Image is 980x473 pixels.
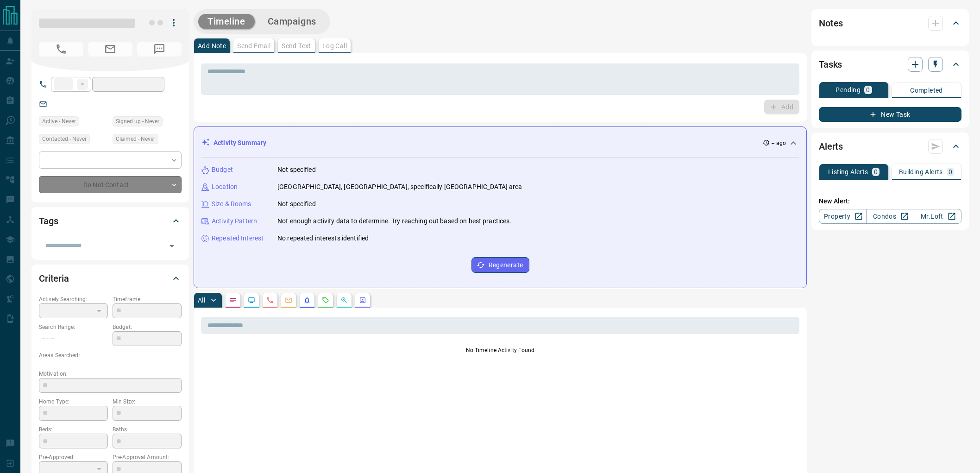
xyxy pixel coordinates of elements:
[212,182,238,192] p: Location
[198,14,255,29] button: Timeline
[39,351,182,359] p: Areas Searched:
[266,296,274,304] svg: Calls
[212,199,251,209] p: Size & Rooms
[88,42,132,57] span: No Email
[54,100,57,107] a: --
[277,182,522,192] p: [GEOGRAPHIC_DATA], [GEOGRAPHIC_DATA], specifically [GEOGRAPHIC_DATA] area
[113,425,182,434] p: Baths:
[819,196,961,206] p: New Alert:
[39,42,83,57] span: No Number
[819,209,867,224] a: Property
[285,296,292,304] svg: Emails
[113,453,182,461] p: Pre-Approval Amount:
[113,295,182,303] p: Timeframe:
[277,165,316,175] p: Not specified
[165,240,178,252] button: Open
[277,233,369,243] p: No repeated interests identified
[198,43,226,49] p: Add Note
[39,210,182,232] div: Tags
[39,214,58,228] h2: Tags
[866,87,870,93] p: 0
[113,323,182,331] p: Budget:
[39,271,69,286] h2: Criteria
[866,209,914,224] a: Condos
[914,209,961,224] a: Mr.Loft
[39,267,182,290] div: Criteria
[39,425,108,434] p: Beds:
[359,296,366,304] svg: Agent Actions
[819,57,842,72] h2: Tasks
[39,453,108,461] p: Pre-Approved:
[819,107,961,122] button: New Task
[836,87,861,93] p: Pending
[340,296,348,304] svg: Opportunities
[819,135,961,158] div: Alerts
[772,139,786,147] p: -- ago
[212,233,264,243] p: Repeated Interest
[277,199,316,209] p: Not specified
[258,14,326,29] button: Campaigns
[819,139,843,154] h2: Alerts
[42,134,87,144] span: Contacted - Never
[471,257,529,273] button: Regenerate
[39,370,182,378] p: Motivation:
[322,296,329,304] svg: Requests
[828,169,868,175] p: Listing Alerts
[39,295,108,303] p: Actively Searching:
[248,296,255,304] svg: Lead Browsing Activity
[212,165,233,175] p: Budget
[198,297,205,303] p: All
[899,169,943,175] p: Building Alerts
[39,397,108,406] p: Home Type:
[201,346,799,354] p: No Timeline Activity Found
[39,176,182,193] div: Do Not Contact
[214,138,266,148] p: Activity Summary
[116,117,159,126] span: Signed up - Never
[819,53,961,76] div: Tasks
[39,331,108,347] p: -- - --
[819,16,843,31] h2: Notes
[949,169,952,175] p: 0
[874,169,878,175] p: 0
[303,296,311,304] svg: Listing Alerts
[277,216,512,226] p: Not enough activity data to determine. Try reaching out based on best practices.
[42,117,76,126] span: Active - Never
[229,296,237,304] svg: Notes
[212,216,257,226] p: Activity Pattern
[116,134,155,144] span: Claimed - Never
[39,323,108,331] p: Search Range:
[201,134,799,151] div: Activity Summary-- ago
[113,397,182,406] p: Min Size:
[910,87,943,94] p: Completed
[819,12,961,34] div: Notes
[137,42,182,57] span: No Number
